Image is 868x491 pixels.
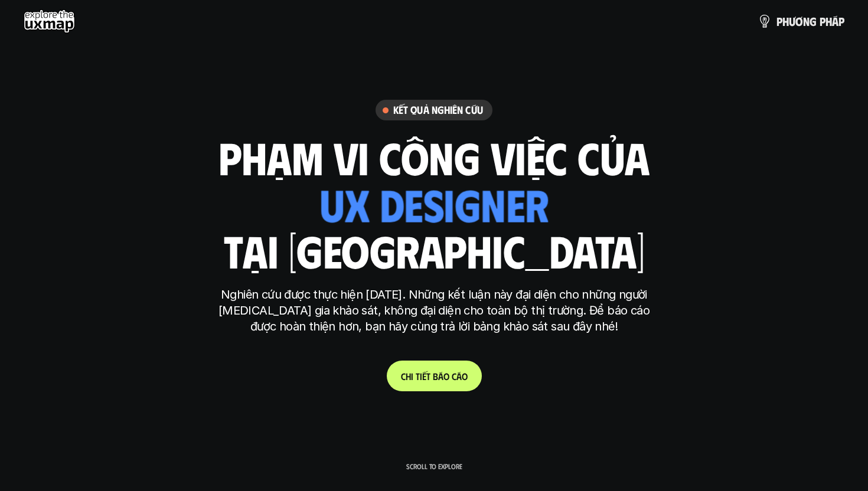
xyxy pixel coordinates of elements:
span: C [401,371,406,382]
span: i [411,371,413,382]
span: t [416,371,420,382]
span: ế [422,371,426,382]
span: p [838,15,844,28]
span: á [456,371,462,382]
span: h [825,15,832,28]
a: Chitiếtbáocáo [387,361,482,391]
p: Scroll to explore [406,462,462,470]
h1: tại [GEOGRAPHIC_DATA] [224,225,645,275]
span: g [810,15,817,28]
span: t [426,371,430,382]
span: p [776,15,782,28]
span: h [406,371,411,382]
span: h [782,15,789,28]
span: o [462,371,468,382]
h6: Kết quả nghiên cứu [393,103,483,117]
span: o [443,371,449,382]
h1: phạm vi công việc của [218,132,650,182]
span: ư [789,15,795,28]
span: n [803,15,810,28]
span: b [433,371,438,382]
span: c [452,371,456,382]
span: p [820,15,825,28]
span: ơ [795,15,803,28]
a: phươngpháp [758,9,844,33]
span: á [832,15,838,28]
span: i [420,371,422,382]
span: á [438,371,443,382]
p: Nghiên cứu được thực hiện [DATE]. Những kết luận này đại diện cho những người [MEDICAL_DATA] gia ... [213,287,655,335]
